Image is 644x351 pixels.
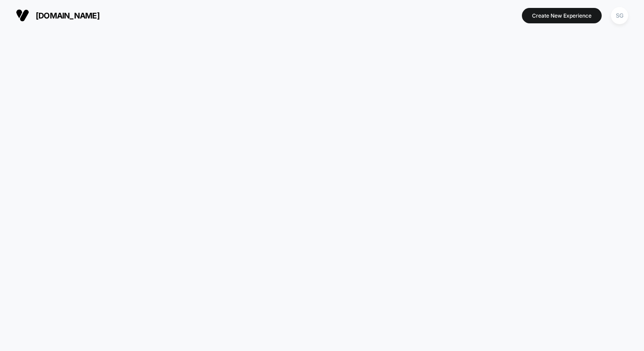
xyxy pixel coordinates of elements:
[611,7,628,24] div: SG
[608,7,631,25] button: SG
[16,9,29,22] img: Visually logo
[522,8,602,23] button: Create New Experience
[36,11,100,20] span: [DOMAIN_NAME]
[13,8,102,22] button: [DOMAIN_NAME]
